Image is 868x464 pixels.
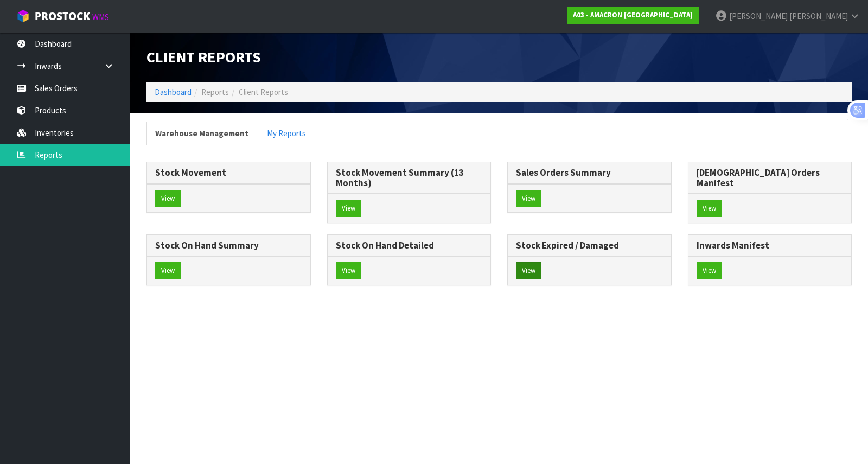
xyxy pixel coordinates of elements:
[155,168,302,178] h3: Stock Movement
[258,122,315,145] a: My Reports
[336,240,483,251] h3: Stock On Hand Detailed
[516,168,663,178] h3: Sales Orders Summary
[697,240,844,251] h3: Inwards Manifest
[201,87,229,97] span: Reports
[516,190,541,207] button: View
[729,11,788,21] span: [PERSON_NAME]
[697,262,722,279] button: View
[92,12,109,22] small: WMS
[155,240,302,251] h3: Stock On Hand Summary
[516,240,663,251] h3: Stock Expired / Damaged
[146,122,257,145] a: Warehouse Management
[336,168,483,188] h3: Stock Movement Summary (13 Months)
[789,11,848,21] span: [PERSON_NAME]
[697,200,722,217] button: View
[35,9,90,23] span: ProStock
[239,87,288,97] span: Client Reports
[155,87,192,97] a: Dashboard
[336,200,361,217] button: View
[573,10,693,20] strong: A03 - AMACRON [GEOGRAPHIC_DATA]
[697,168,844,188] h3: [DEMOGRAPHIC_DATA] Orders Manifest
[155,190,181,207] button: View
[516,262,541,279] button: View
[16,9,30,23] img: cube-alt.png
[155,262,181,279] button: View
[146,47,261,67] span: Client Reports
[336,262,361,279] button: View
